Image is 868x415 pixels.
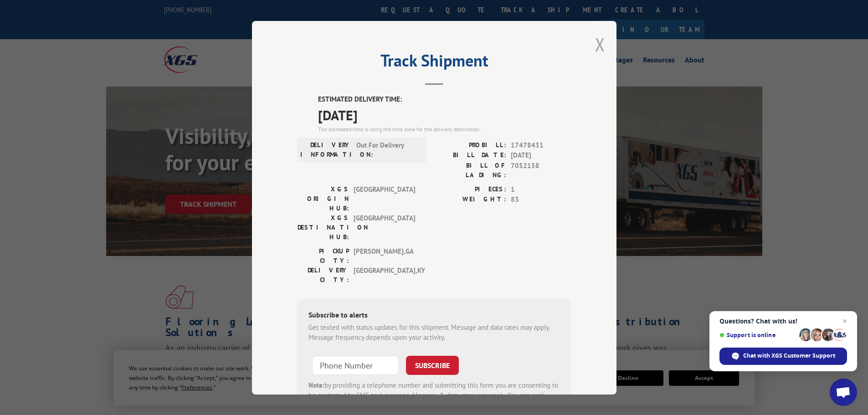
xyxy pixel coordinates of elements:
span: [GEOGRAPHIC_DATA] [354,213,415,241]
span: Support is online [719,332,796,338]
label: BILL OF LADING: [434,160,506,179]
span: [DATE] [511,150,571,161]
span: Out For Delivery [356,140,418,159]
span: 17478431 [511,140,571,150]
span: 83 [511,195,571,205]
input: Phone Number [312,355,399,374]
div: Chat with XGS Customer Support [719,348,847,365]
div: by providing a telephone number and submitting this form you are consenting to be contacted by SM... [308,380,560,411]
span: [GEOGRAPHIC_DATA] [354,184,415,213]
span: 1 [511,184,571,195]
div: Subscribe to alerts [308,309,560,322]
span: [GEOGRAPHIC_DATA] , KY [354,265,415,284]
span: [PERSON_NAME] , GA [354,246,415,265]
div: Open chat [830,379,857,406]
strong: Note: [308,380,324,389]
label: PIECES: [434,184,506,195]
label: PICKUP CITY: [298,246,349,265]
span: Close chat [839,316,850,327]
label: DELIVERY CITY: [298,265,349,284]
label: WEIGHT: [434,195,506,205]
label: ESTIMATED DELIVERY TIME: [318,94,571,105]
button: SUBSCRIBE [406,355,459,374]
div: The estimated time is using the time zone for the delivery destination. [318,125,571,133]
span: 7052158 [511,160,571,179]
label: DELIVERY INFORMATION: [300,140,352,159]
label: XGS DESTINATION HUB: [298,213,349,241]
label: PROBILL: [434,140,506,150]
div: Get texted with status updates for this shipment. Message and data rates may apply. Message frequ... [308,322,560,343]
span: Chat with XGS Customer Support [743,352,835,360]
button: Close modal [595,32,605,56]
span: [DATE] [318,104,571,125]
label: BILL DATE: [434,150,506,161]
label: XGS ORIGIN HUB: [298,184,349,213]
span: Questions? Chat with us! [719,318,847,325]
h2: Track Shipment [298,54,571,72]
